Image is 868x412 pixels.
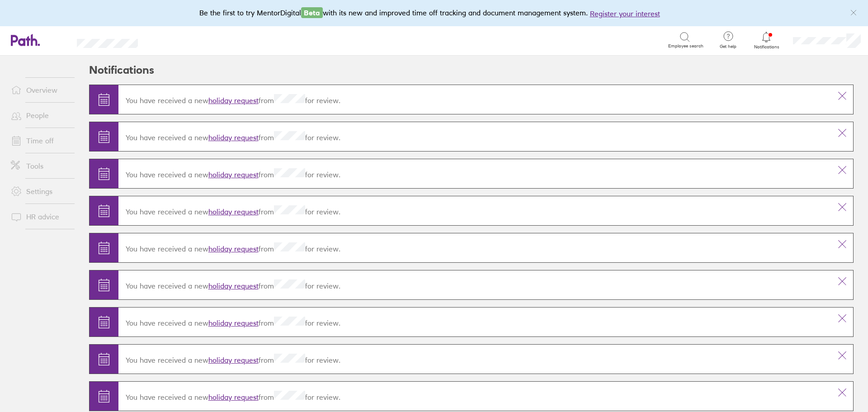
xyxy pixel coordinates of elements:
a: holiday request [208,207,259,216]
p: You have received a new from for review. [126,279,824,290]
a: holiday request [208,281,259,290]
a: Time off [4,132,76,150]
h2: Notifications [89,56,154,85]
p: You have received a new from for review. [126,354,824,365]
a: Overview [4,81,76,99]
a: holiday request [208,170,259,179]
div: Be the first to try MentorDigital with its new and improved time off tracking and document manage... [199,7,669,19]
span: Notifications [752,44,781,50]
div: Search [162,36,185,44]
a: holiday request [208,96,259,105]
span: Employee search [668,43,703,49]
p: You have received a new from for review. [126,94,824,105]
a: holiday request [208,244,259,253]
span: Beta [301,7,323,18]
p: You have received a new from for review. [126,168,824,179]
p: You have received a new from for review. [126,317,824,327]
p: You have received a new from for review. [126,242,824,253]
a: Settings [4,182,76,200]
p: You have received a new from for review. [126,131,824,142]
a: Notifications [752,31,781,50]
a: Tools [4,157,76,175]
a: HR advice [4,208,76,226]
span: Get help [713,44,743,49]
button: Register your interest [590,8,660,19]
p: You have received a new from for review. [126,205,824,216]
a: holiday request [208,318,259,327]
a: holiday request [208,133,259,142]
p: You have received a new from for review. [126,391,824,402]
a: holiday request [208,393,259,402]
a: holiday request [208,355,259,365]
a: People [4,106,76,124]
